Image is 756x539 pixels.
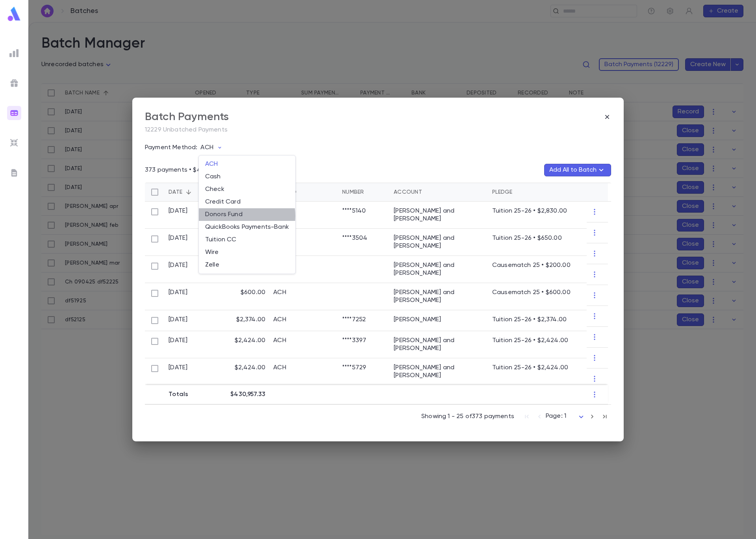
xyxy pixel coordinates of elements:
li: Credit Card [199,196,295,208]
li: QuickBooks Payments-Bank [199,221,295,233]
li: Check [199,183,295,196]
li: ACH [199,158,295,170]
li: Tuition CC [199,233,295,246]
li: Donors Fund [199,208,295,221]
li: Wire [199,246,295,259]
li: Zelle [199,259,295,271]
li: Cash [199,170,295,183]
